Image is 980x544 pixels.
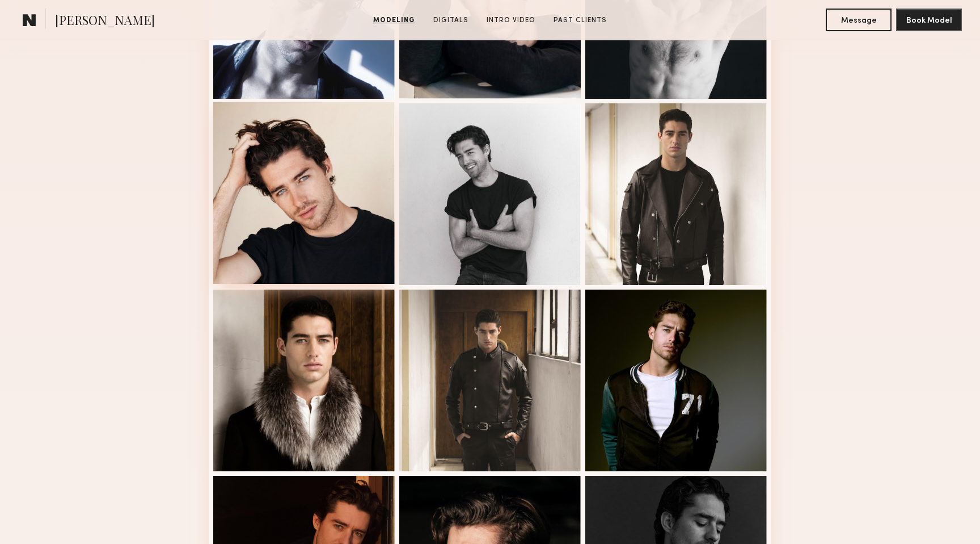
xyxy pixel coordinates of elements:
[896,15,962,24] a: Book Model
[429,15,473,26] a: Digitals
[549,15,611,26] a: Past Clients
[55,11,155,31] span: [PERSON_NAME]
[482,15,540,26] a: Intro Video
[369,15,420,26] a: Modeling
[826,9,892,31] button: Message
[896,9,962,31] button: Book Model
